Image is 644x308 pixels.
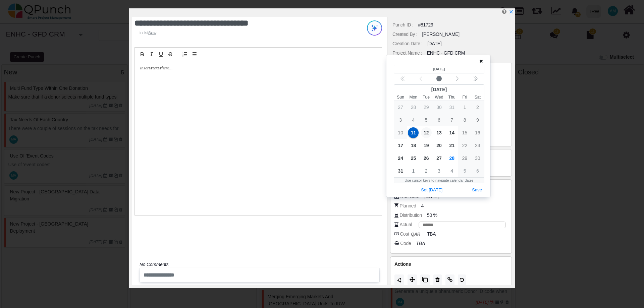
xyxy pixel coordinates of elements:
div: 8/22/2025 [458,139,471,152]
span: 3 [434,166,444,176]
small: Thursday [445,94,458,100]
div: 8/19/2025 [420,139,433,152]
button: Delete [433,274,442,285]
div: Code [400,240,411,247]
span: 25 [408,153,419,164]
small: Monday [407,94,420,100]
div: 8/20/2025 [433,139,445,152]
svg: circle fill [436,76,442,81]
div: 8/17/2025 [394,139,407,152]
div: 9/4/2025 [445,165,458,177]
bdi: [DATE] [433,67,445,71]
button: Copy Link [445,274,454,285]
div: 8/26/2025 [420,152,433,165]
i: No Comments [140,262,168,267]
div: 8/28/2025 (Today) [445,152,458,165]
button: Set [DATE] [419,186,445,195]
div: 9/5/2025 [458,165,471,177]
div: 7/31/2025 [445,101,458,114]
div: 8/23/2025 [471,139,484,152]
footer: in list [135,30,339,36]
svg: chevron double left [473,76,478,81]
div: Cost [400,231,422,238]
div: [PERSON_NAME] [422,31,460,38]
div: 8/14/2025 [445,126,458,139]
span: 4 [446,166,457,176]
div: 8/2/2025 [471,101,484,114]
div: 8/8/2025 [458,114,471,126]
div: 8/15/2025 [458,126,471,139]
button: Move [408,274,417,285]
i: Edit Punch [502,9,506,14]
div: 9/3/2025 [433,165,445,177]
span: 31 [395,166,406,176]
b: QAR [411,232,420,237]
div: 8/5/2025 [420,114,433,126]
div: Actual [399,221,412,228]
span: 4 [421,202,424,209]
button: Current month [430,74,448,83]
div: Project Name : [392,50,422,57]
div: 7/29/2025 [420,101,433,114]
div: 9/2/2025 [420,165,433,177]
span: 50 % [427,212,437,219]
small: Sunday [394,94,407,100]
div: 8/27/2025 [433,152,445,165]
div: 8/21/2025 [445,139,458,152]
button: Next month [448,74,466,83]
div: 8/12/2025 [420,126,433,139]
small: Tuesday [420,94,433,100]
div: 8/1/2025 [458,101,471,114]
div: Distribution [399,212,422,219]
span: TBA [427,231,436,238]
div: [DATE] [394,85,484,94]
a: x [509,9,514,14]
svg: x [509,9,514,14]
div: 8/18/2025 [407,139,420,152]
div: 7/28/2025 [407,101,420,114]
div: 8/25/2025 [407,152,420,165]
div: 8/30/2025 [471,152,484,165]
div: 8/3/2025 [394,114,407,126]
div: Created By : [392,31,417,38]
span: 2 [421,166,432,176]
span: 18 [408,140,419,151]
span: Actions [394,261,411,267]
div: [DATE] [427,40,441,47]
span: 24 [395,153,406,164]
div: 8/16/2025 [471,126,484,139]
div: ENHC - GFD CRM [427,50,465,57]
div: 7/27/2025 [394,101,407,114]
cite: Source Title [148,30,156,35]
div: Planned [399,202,416,209]
span: 26 [421,153,432,164]
span: 17 [395,140,406,151]
div: 8/7/2025 [445,114,458,126]
small: Saturday [471,94,484,100]
small: Wednesday [433,94,445,100]
img: Try writing with AI [367,20,382,36]
div: 8/4/2025 [407,114,420,126]
span: 28 [446,153,457,164]
div: #81729 [418,21,433,28]
span: 20 [434,140,444,151]
button: Copy [420,274,430,285]
header: Selected date [394,65,484,73]
div: 8/29/2025 [458,152,471,165]
span: 13 [434,127,444,138]
span: 14 [446,127,457,138]
div: 8/11/2025 (Selected date) [407,126,420,139]
div: 8/13/2025 [433,126,445,139]
img: LaQAAAABJRU5ErkJggg== [396,278,402,283]
div: 9/1/2025 [407,165,420,177]
div: Use cursor keys to navigate calendar dates [394,178,484,183]
div: 7/30/2025 [433,101,445,114]
button: Next year [466,74,484,83]
button: Save [470,186,484,195]
div: 9/6/2025 [471,165,484,177]
span: 19 [421,140,432,151]
div: 8/10/2025 [394,126,407,139]
div: 8/9/2025 [471,114,484,126]
svg: chevron left [454,76,460,81]
span: 12 [421,127,432,138]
